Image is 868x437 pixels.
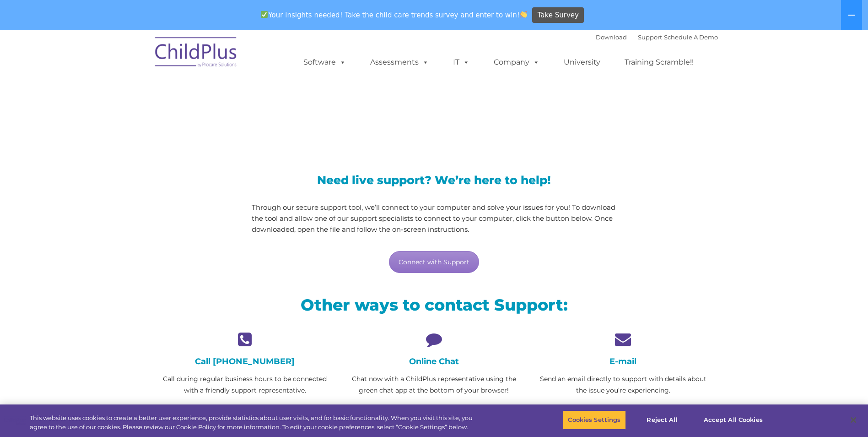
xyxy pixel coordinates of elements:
[520,11,527,18] img: 👏
[294,53,355,71] a: Software
[535,373,711,396] p: Send an email directly to support with details about the issue you’re experiencing.
[257,6,531,24] span: Your insights needed! Take the child care trends survey and enter to win!
[157,373,333,396] p: Call during regular business hours to be connected with a friendly support representative.
[346,356,522,366] h4: Online Chat
[699,410,768,430] button: Accept All Cookies
[30,414,477,432] div: This website uses cookies to create a better user experience, provide statistics about user visit...
[361,53,438,71] a: Assessments
[634,410,691,430] button: Reject All
[485,53,549,71] a: Company
[157,96,500,124] span: LiveSupport with SplashTop
[615,53,703,71] a: Training Scramble!!
[151,31,242,76] img: ChildPlus by Procare Solutions
[538,7,579,23] span: Take Survey
[843,410,863,430] button: Close
[596,33,627,41] a: Download
[157,295,711,315] h2: Other ways to contact Support:
[157,356,333,366] h4: Call [PHONE_NUMBER]
[252,202,616,235] p: Through our secure support tool, we’ll connect to your computer and solve your issues for you! To...
[535,356,711,366] h4: E-mail
[389,251,479,273] a: Connect with Support
[444,53,479,71] a: IT
[252,175,616,186] h3: Need live support? We’re here to help!
[638,33,662,41] a: Support
[261,11,268,18] img: ✅
[664,33,718,41] a: Schedule A Demo
[346,373,522,396] p: Chat now with a ChildPlus representative using the green chat app at the bottom of your browser!
[555,53,609,71] a: University
[563,410,625,430] button: Cookies Settings
[596,33,718,41] font: |
[532,7,584,23] a: Take Survey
